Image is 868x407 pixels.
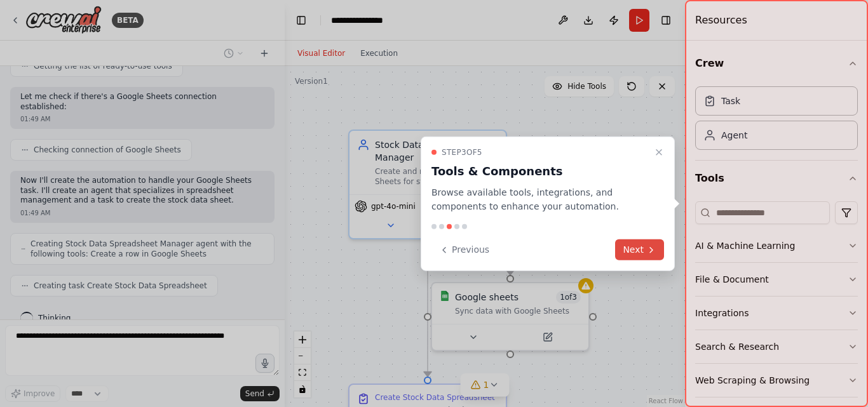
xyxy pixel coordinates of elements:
[431,162,649,180] h3: Tools & Components
[431,239,497,260] button: Previous
[615,239,664,260] button: Next
[292,11,310,29] button: Hide left sidebar
[442,147,482,157] span: Step 3 of 5
[651,144,667,159] button: Close walkthrough
[431,185,649,214] p: Browse available tools, integrations, and components to enhance your automation.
